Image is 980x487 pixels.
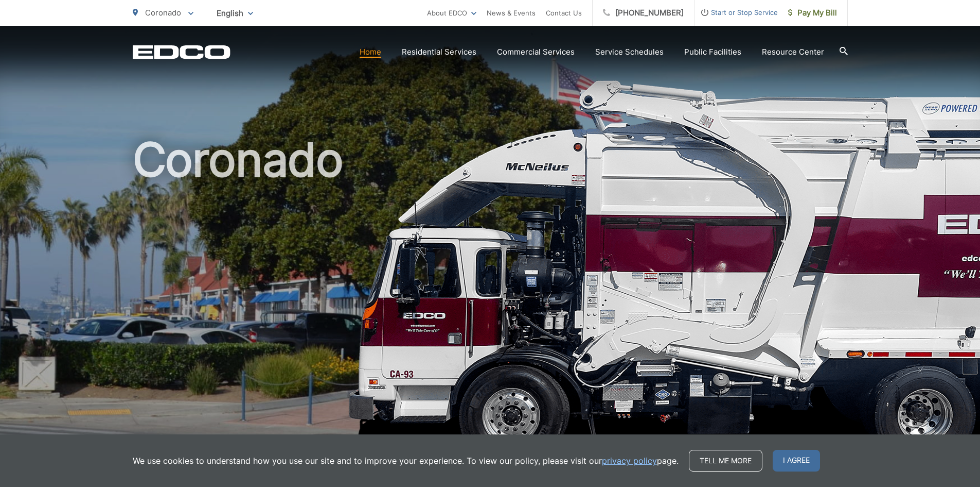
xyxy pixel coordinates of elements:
[602,455,657,467] a: privacy policy
[360,46,381,58] a: Home
[402,46,476,58] a: Residential Services
[133,134,848,460] h1: Coronado
[427,7,476,19] a: About EDCO
[209,4,261,22] span: English
[595,46,664,58] a: Service Schedules
[546,7,582,19] a: Contact Us
[497,46,575,58] a: Commercial Services
[133,455,679,467] p: We use cookies to understand how you use our site and to improve your experience. To view our pol...
[487,7,536,19] a: News & Events
[762,46,824,58] a: Resource Center
[684,46,741,58] a: Public Facilities
[689,450,762,472] a: Tell me more
[133,45,230,59] a: EDCD logo. Return to the homepage.
[773,450,820,472] span: I agree
[788,7,837,19] span: Pay My Bill
[145,8,181,18] span: Coronado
